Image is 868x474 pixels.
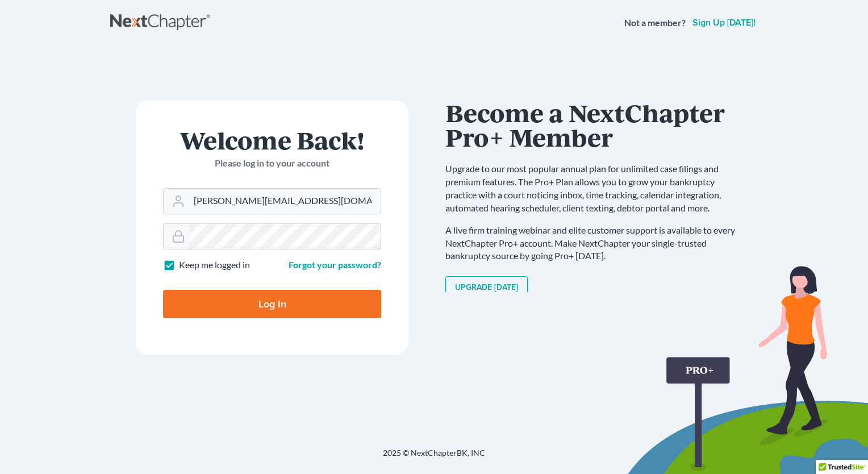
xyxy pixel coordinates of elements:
[445,276,528,299] a: Upgrade [DATE]
[445,163,746,214] p: Upgrade to our most popular annual plan for unlimited case filings and premium features. The Pro+...
[163,157,381,170] p: Please log in to your account
[110,447,758,468] div: 2025 © NextChapterBK, INC
[445,101,746,149] h1: Become a NextChapter Pro+ Member
[179,259,250,272] label: Keep me logged in
[163,128,381,152] h1: Welcome Back!
[163,290,381,318] input: Log In
[189,189,381,214] input: Email Address
[690,18,758,27] a: Sign up [DATE]!
[624,16,686,30] strong: Not a member?
[445,224,746,263] p: A live firm training webinar and elite customer support is available to every NextChapter Pro+ ac...
[289,259,381,270] a: Forgot your password?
